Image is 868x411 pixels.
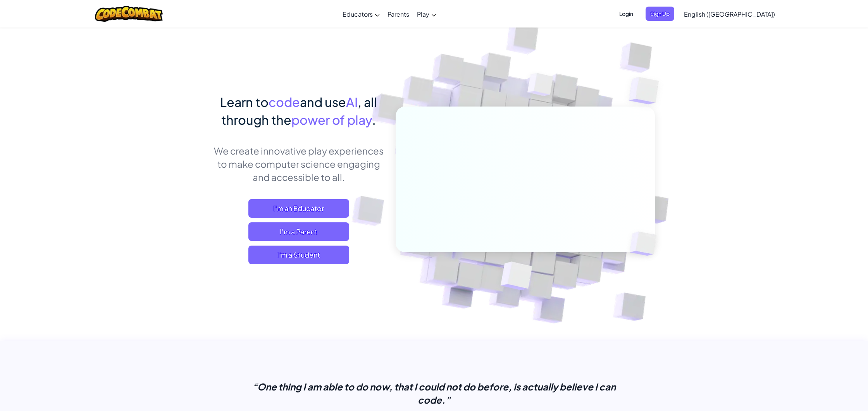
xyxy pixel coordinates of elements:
span: . [372,112,376,127]
img: CodeCombat logo [95,6,163,22]
span: code [269,94,300,110]
img: Overlap cubes [613,58,680,124]
span: power of play [291,112,372,127]
p: We create innovative play experiences to make computer science engaging and accessible to all. [213,144,384,184]
span: English ([GEOGRAPHIC_DATA]) [684,10,775,18]
a: Play [413,3,440,24]
a: English ([GEOGRAPHIC_DATA]) [680,3,779,24]
span: Play [417,10,429,18]
img: Overlap cubes [617,215,675,272]
span: Learn to [220,94,269,110]
span: and use [300,94,346,110]
button: Login [615,7,638,21]
a: I'm a Parent [248,222,349,241]
a: Educators [339,3,384,24]
span: AI [346,94,358,110]
p: “One thing I am able to do now, that I could not do before, is actually believe I can code.” [240,380,628,406]
button: I'm a Student [248,246,349,264]
a: I'm an Educator [248,199,349,218]
img: Overlap cubes [482,245,551,310]
img: Overlap cubes [513,58,569,115]
a: Parents [384,3,413,24]
button: Sign Up [646,7,674,21]
span: Educators [343,10,373,18]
